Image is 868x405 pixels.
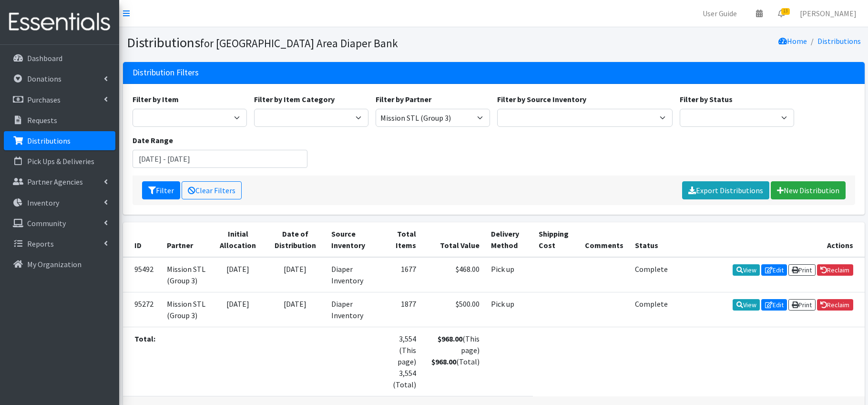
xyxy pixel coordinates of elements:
a: Requests [4,111,115,130]
td: [DATE] [211,257,265,292]
label: Filter by Item [133,93,179,105]
td: 95272 [123,292,161,327]
td: 1677 [378,257,422,292]
h1: Distributions [127,34,490,51]
a: [PERSON_NAME] [792,4,864,23]
a: Edit [761,264,787,276]
label: Filter by Status [680,93,733,105]
a: Reclaim [817,264,853,276]
p: Purchases [27,95,61,104]
a: Dashboard [4,49,115,68]
label: Filter by Item Category [254,93,335,105]
p: Requests [27,115,57,125]
a: Reclaim [817,299,853,311]
input: January 1, 2011 - December 31, 2011 [133,150,308,168]
strong: $968.00 [431,357,456,366]
p: Donations [27,74,61,83]
td: Complete [629,292,674,327]
th: Actions [674,222,865,257]
a: View [733,264,760,276]
th: Initial Allocation [211,222,265,257]
a: Edit [761,299,787,311]
td: Diaper Inventory [326,257,378,292]
a: 13 [770,4,792,23]
th: ID [123,222,161,257]
p: My Organization [27,260,82,269]
p: Community [27,218,66,228]
span: 13 [781,8,790,15]
button: Filter [142,181,180,199]
td: Complete [629,257,674,292]
a: Inventory [4,193,115,212]
th: Date of Distribution [265,222,326,257]
td: Diaper Inventory [326,292,378,327]
a: Purchases [4,90,115,109]
td: [DATE] [265,292,326,327]
td: (This page) (Total) [422,327,485,396]
p: Dashboard [27,53,62,63]
td: [DATE] [211,292,265,327]
td: $500.00 [422,292,485,327]
a: User Guide [695,4,745,23]
label: Filter by Partner [376,93,431,105]
a: Reports [4,234,115,253]
td: Pick up [485,292,533,327]
a: Home [778,36,807,46]
a: Print [788,264,816,276]
small: for [GEOGRAPHIC_DATA] Area Diaper Bank [200,36,398,50]
td: Mission STL (Group 3) [161,292,211,327]
p: Inventory [27,198,59,208]
td: Mission STL (Group 3) [161,257,211,292]
a: View [733,299,760,311]
h3: Distribution Filters [133,68,199,78]
a: New Distribution [771,181,846,199]
th: Source Inventory [326,222,378,257]
td: $468.00 [422,257,485,292]
p: Partner Agencies [27,177,83,187]
p: Reports [27,239,54,249]
th: Delivery Method [485,222,533,257]
img: HumanEssentials [4,6,115,38]
a: Distributions [4,131,115,150]
p: Pick Ups & Deliveries [27,156,94,166]
td: 1877 [378,292,422,327]
a: Clear Filters [182,181,242,199]
label: Date Range [133,135,173,146]
a: Export Distributions [682,181,769,199]
a: Print [788,299,816,311]
strong: $968.00 [438,334,462,343]
a: Community [4,214,115,233]
a: Distributions [817,36,861,46]
td: 3,554 (This page) 3,554 (Total) [378,327,422,396]
th: Shipping Cost [533,222,580,257]
a: My Organization [4,255,115,274]
strong: Total: [134,334,155,343]
th: Total Value [422,222,485,257]
th: Comments [579,222,629,257]
th: Partner [161,222,211,257]
th: Total Items [378,222,422,257]
td: [DATE] [265,257,326,292]
label: Filter by Source Inventory [497,93,586,105]
a: Donations [4,69,115,88]
td: 95492 [123,257,161,292]
a: Partner Agencies [4,172,115,191]
a: Pick Ups & Deliveries [4,152,115,171]
td: Pick up [485,257,533,292]
th: Status [629,222,674,257]
p: Distributions [27,136,71,145]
